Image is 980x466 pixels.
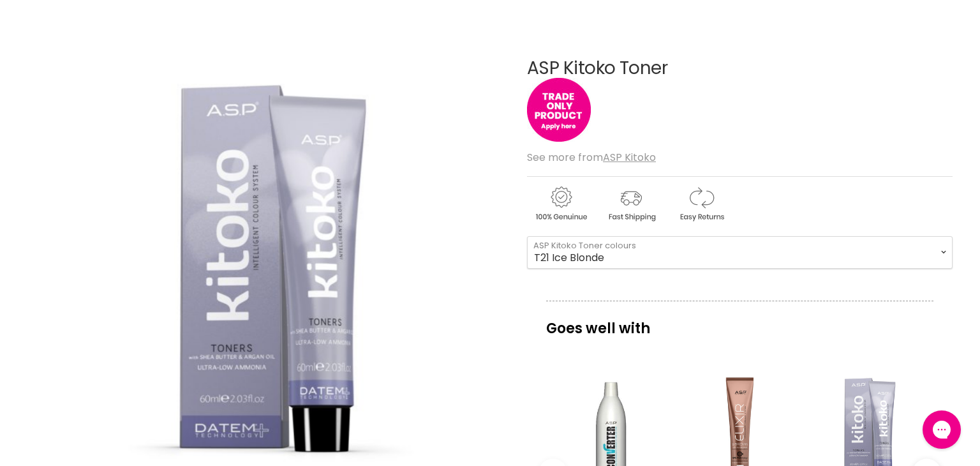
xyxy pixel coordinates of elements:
[597,184,665,223] img: shipping.gif
[603,150,656,165] a: ASP Kitoko
[527,78,591,142] img: tradeonly_small.jpg
[546,301,933,343] p: Goes well with
[527,59,953,79] h1: ASP Kitoko Toner
[667,184,735,223] img: returns.gif
[527,184,595,223] img: genuine.gif
[916,406,967,453] iframe: Gorgias live chat messenger
[527,150,656,165] span: See more from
